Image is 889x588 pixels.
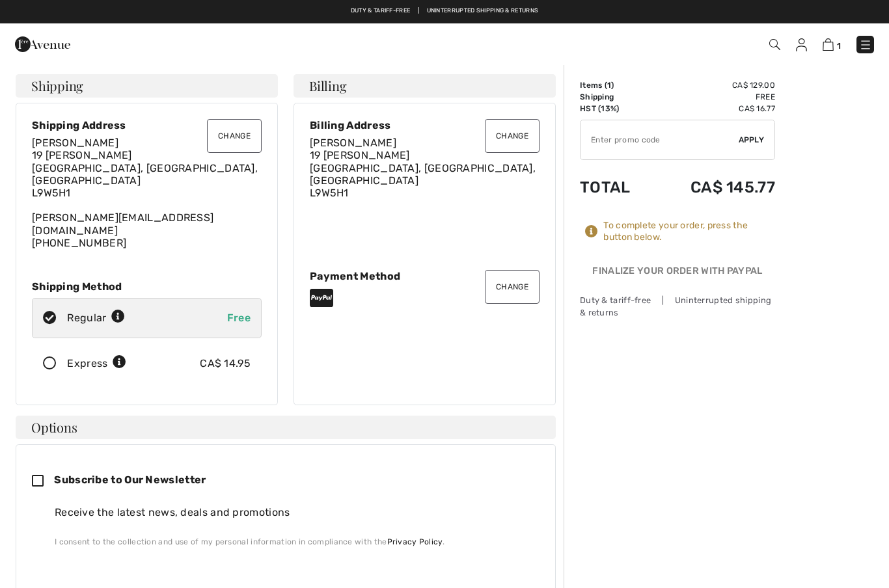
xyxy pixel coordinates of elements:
[32,137,262,249] div: [PERSON_NAME][EMAIL_ADDRESS][DOMAIN_NAME] [PHONE_NUMBER]
[653,79,775,91] td: CA$ 129.00
[32,149,258,199] span: 19 [PERSON_NAME] [GEOGRAPHIC_DATA], [GEOGRAPHIC_DATA], [GEOGRAPHIC_DATA] L9W5H1
[310,149,536,199] span: 19 [PERSON_NAME] [GEOGRAPHIC_DATA], [GEOGRAPHIC_DATA], [GEOGRAPHIC_DATA] L9W5H1
[580,91,653,103] td: Shipping
[580,165,653,209] td: Total
[32,119,262,131] div: Shipping Address
[15,31,70,57] img: 1ère Avenue
[54,474,206,486] span: Subscribe to Our Newsletter
[227,312,251,324] span: Free
[485,119,540,153] button: Change
[859,38,872,51] img: Menu
[823,38,834,51] img: Shopping Bag
[837,41,841,51] span: 1
[739,134,765,146] span: Apply
[796,38,807,51] img: My Info
[607,81,611,90] span: 1
[200,356,251,371] div: CA$ 14.95
[67,310,125,326] div: Regular
[580,264,775,284] div: Finalize Your Order with PayPal
[823,36,841,52] a: 1
[207,119,262,153] button: Change
[653,103,775,114] td: CA$ 16.77
[55,536,529,548] div: I consent to the collection and use of my personal information in compliance with the .
[32,137,118,149] span: [PERSON_NAME]
[653,165,775,209] td: CA$ 145.77
[310,270,540,282] div: Payment Method
[67,356,126,371] div: Express
[485,270,540,304] button: Change
[580,79,653,91] td: Items ( )
[603,220,775,243] div: To complete your order, press the button below.
[387,537,443,546] a: Privacy Policy
[309,79,346,92] span: Billing
[15,37,70,49] a: 1ère Avenue
[32,280,262,293] div: Shipping Method
[310,119,540,131] div: Billing Address
[580,294,775,319] div: Duty & tariff-free | Uninterrupted shipping & returns
[16,416,556,439] h4: Options
[653,91,775,103] td: Free
[310,137,396,149] span: [PERSON_NAME]
[55,505,529,520] div: Receive the latest news, deals and promotions
[31,79,83,92] span: Shipping
[769,39,780,50] img: Search
[580,103,653,114] td: HST (13%)
[581,120,739,159] input: Promo code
